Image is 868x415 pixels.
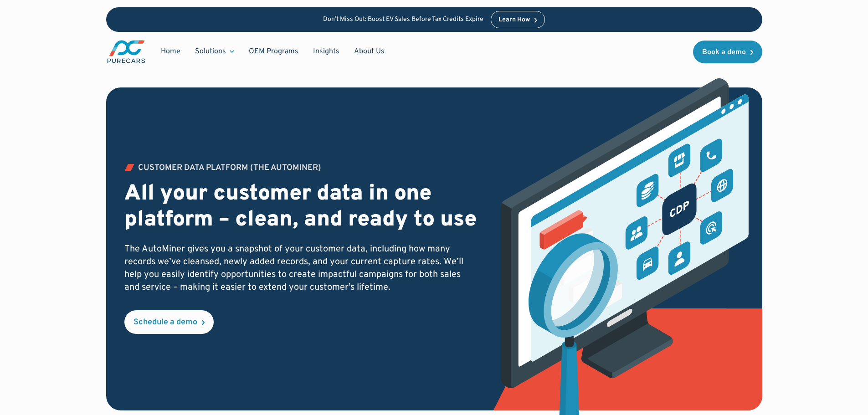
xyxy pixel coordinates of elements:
[124,181,478,234] h2: All your customer data in one platform – clean, and ready to use
[491,11,545,28] a: Learn How
[106,39,146,64] img: purecars logo
[323,16,483,24] p: Don’t Miss Out: Boost EV Sales Before Tax Credits Expire
[702,49,746,56] div: Book a demo
[124,310,214,334] a: Schedule a demo
[124,243,478,294] p: The AutoMiner gives you a snapshot of your customer data, including how many records we’ve cleans...
[106,39,146,64] a: main
[154,43,188,60] a: Home
[347,43,392,60] a: About Us
[306,43,347,60] a: Insights
[241,43,306,60] a: OEM Programs
[134,318,197,327] div: Schedule a demo
[138,164,321,172] div: Customer Data PLATFORM (The Autominer)
[693,41,762,63] a: Book a demo
[498,17,530,23] div: Learn How
[188,43,241,60] div: Solutions
[195,46,226,56] div: Solutions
